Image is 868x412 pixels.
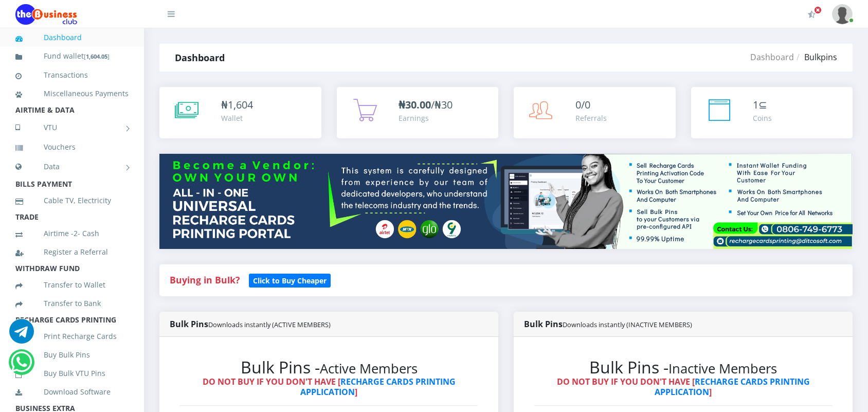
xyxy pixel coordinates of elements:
[524,318,692,330] strong: Bulk Pins
[170,274,240,286] strong: Buying in Bulk?
[180,357,478,377] h2: Bulk Pins -
[557,376,810,397] strong: DO NOT BUY IF YOU DON'T HAVE [ ]
[15,380,129,404] a: Download Software
[15,189,129,212] a: Cable TV, Electricity
[399,98,453,112] span: /₦30
[228,98,253,112] span: 1,604
[300,376,456,397] a: RECHARGE CARDS PRINTING APPLICATION
[86,52,107,60] b: 1,604.05
[794,51,837,63] li: Bulkpins
[15,325,129,348] a: Print Recharge Cards
[15,115,129,140] a: VTU
[84,52,110,60] small: [ ]
[668,360,777,378] small: Inactive Members
[15,292,129,315] a: Transfer to Bank
[159,87,321,138] a: ₦1,604 Wallet
[753,113,772,123] div: Coins
[203,376,456,397] strong: DO NOT BUY IF YOU DON'T HAVE [ ]
[575,98,590,112] span: 0/0
[159,154,853,249] img: multitenant_rcp.png
[814,6,822,14] span: Activate Your Membership
[15,26,129,49] a: Dashboard
[753,97,772,113] div: ⊆
[808,10,816,19] i: Activate Your Membership
[15,135,129,159] a: Vouchers
[15,4,77,25] img: Logo
[750,51,794,63] a: Dashboard
[15,82,129,105] a: Miscellaneous Payments
[514,87,676,138] a: 0/0 Referrals
[253,276,327,285] b: Click to Buy Cheaper
[563,320,692,329] small: Downloads instantly (INACTIVE MEMBERS)
[170,318,331,330] strong: Bulk Pins
[11,357,32,374] a: Chat for support
[399,113,453,123] div: Earnings
[534,357,832,377] h2: Bulk Pins -
[337,87,499,138] a: ₦30.00/₦30 Earnings
[320,360,418,378] small: Active Members
[249,274,331,286] a: Click to Buy Cheaper
[832,4,853,24] img: User
[15,343,129,367] a: Buy Bulk Pins
[15,44,129,68] a: Fund wallet[1,604.05]
[208,320,331,329] small: Downloads instantly (ACTIVE MEMBERS)
[15,154,129,180] a: Data
[9,327,34,344] a: Chat for support
[15,222,129,245] a: Airtime -2- Cash
[175,51,225,64] strong: Dashboard
[15,63,129,87] a: Transactions
[655,376,810,397] a: RECHARGE CARDS PRINTING APPLICATION
[221,97,253,113] div: ₦
[15,240,129,264] a: Register a Referral
[15,273,129,297] a: Transfer to Wallet
[753,98,758,112] span: 1
[221,113,253,123] div: Wallet
[399,98,431,112] b: ₦30.00
[15,362,129,385] a: Buy Bulk VTU Pins
[575,113,607,123] div: Referrals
